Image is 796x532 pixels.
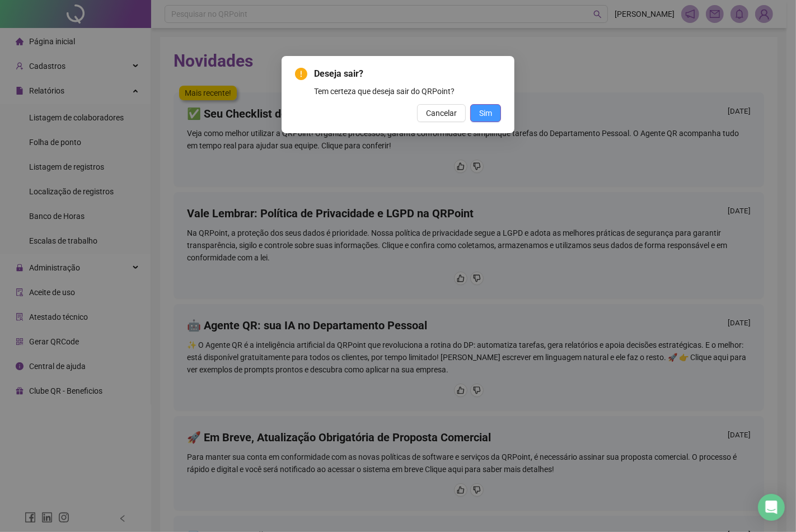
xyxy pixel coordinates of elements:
[314,85,501,97] div: Tem certeza que deseja sair do QRPoint?
[295,68,307,80] span: exclamation-circle
[314,67,501,81] span: Deseja sair?
[426,107,457,119] span: Cancelar
[479,107,492,119] span: Sim
[470,104,501,122] button: Sim
[417,104,466,122] button: Cancelar
[758,494,785,521] div: Open Intercom Messenger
